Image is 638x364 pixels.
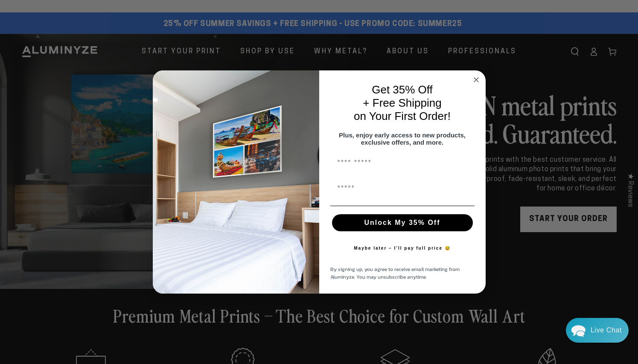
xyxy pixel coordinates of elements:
[330,206,475,206] img: underline
[354,110,451,122] span: on Your First Order!
[153,70,319,294] img: 728e4f65-7e6c-44e2-b7d1-0292a396982f.jpeg
[363,96,441,109] span: + Free Shipping
[332,214,473,231] button: Unlock My 35% Off
[591,318,622,343] div: Contact Us Directly
[330,265,460,281] span: By signing up, you agree to receive email marketing from Aluminyze. You may unsubscribe anytime.
[471,75,481,85] button: Close dialog
[372,83,433,96] span: Get 35% Off
[339,131,466,146] span: Plus, enjoy early access to new products, exclusive offers, and more.
[566,318,629,343] div: Chat widget toggle
[350,240,455,257] button: Maybe later – I’ll pay full price 😅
